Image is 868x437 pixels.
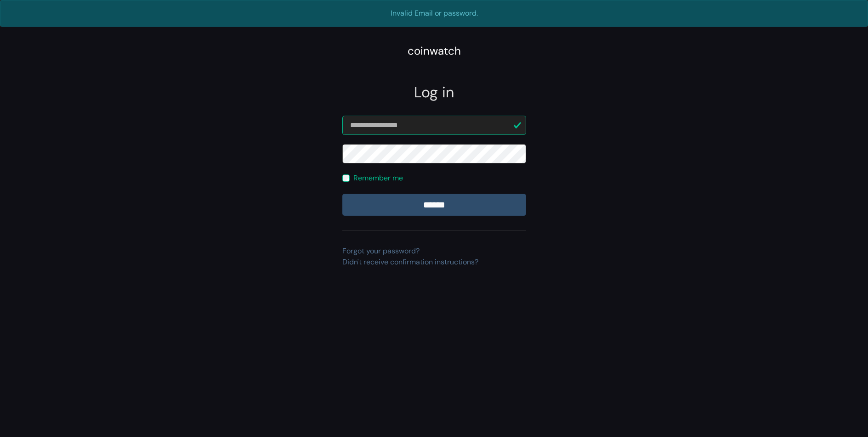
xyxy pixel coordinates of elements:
a: Didn't receive confirmation instructions? [342,257,478,267]
div: coinwatch [408,43,461,59]
a: coinwatch [408,47,461,57]
a: Forgot your password? [342,246,420,256]
label: Remember me [353,173,403,184]
h2: Log in [342,84,526,101]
